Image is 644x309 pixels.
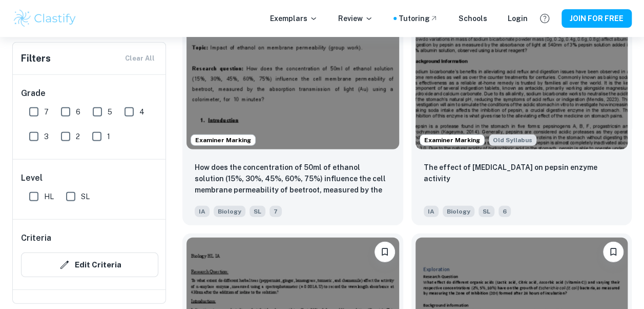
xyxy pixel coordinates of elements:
span: IA [195,206,210,217]
button: JOIN FOR FREE [562,9,632,28]
span: Biology [443,206,474,217]
span: 4 [139,106,144,118]
span: 3 [44,131,49,142]
span: 6 [76,106,80,118]
span: 7 [44,106,49,118]
img: Clastify logo [12,8,77,29]
span: Biology [214,206,245,217]
span: 6 [498,206,511,217]
a: Login [508,13,528,24]
span: IA [424,206,439,217]
span: Old Syllabus [489,134,536,146]
span: HL [44,191,54,202]
p: Review [338,13,373,24]
h6: Criteria [21,232,51,244]
span: 1 [107,131,110,142]
h6: Level [21,172,158,184]
span: SL [81,191,90,202]
span: 2 [76,131,80,142]
span: Examiner Marking [420,136,484,145]
p: The effect of sodium bicarbonate on pepsin enzyme activity [424,162,620,184]
h6: Grade [21,87,158,100]
span: 5 [108,106,112,118]
a: Tutoring [399,13,438,24]
span: SL [479,206,494,217]
button: Please log in to bookmark exemplars [375,242,395,262]
a: Schools [459,13,487,24]
button: Please log in to bookmark exemplars [603,242,624,262]
p: Exemplars [270,13,318,24]
span: 7 [269,206,282,217]
div: Starting from the May 2025 session, the Biology IA requirements have changed. It's OK to refer to... [489,134,536,146]
p: How does the concentration of 50ml of ethanol solution (15%, 30%, 45%, 60%, 75%) influence the ce... [195,162,391,197]
h6: Filters [21,51,51,66]
button: Help and Feedback [536,10,553,27]
button: Edit Criteria [21,253,158,277]
span: SL [250,206,265,217]
span: Examiner Marking [191,136,255,145]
